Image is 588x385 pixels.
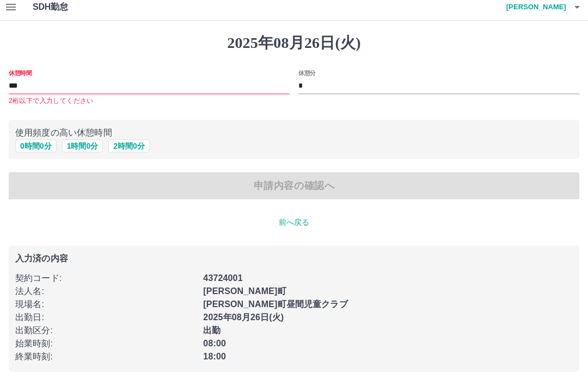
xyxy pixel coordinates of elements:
[15,298,197,311] p: 現場名 :
[203,339,226,348] b: 08:00
[203,300,347,309] b: [PERSON_NAME]町昼間児童クラブ
[9,34,579,52] h1: 2025年08月26日(火)
[203,326,220,335] b: 出勤
[15,311,197,324] p: 出勤日 :
[15,324,197,337] p: 出勤区分 :
[9,217,579,228] p: 前へ戻る
[15,337,197,350] p: 始業時刻 :
[108,139,150,152] button: 2時間0分
[15,139,57,152] button: 0時間0分
[9,96,290,107] p: 2桁以下で入力してください
[62,139,103,152] button: 1時間0分
[203,273,242,283] b: 43724001
[9,69,32,77] label: 休憩時間
[15,272,197,285] p: 契約コード :
[15,350,197,363] p: 終業時刻 :
[203,286,286,296] b: [PERSON_NAME]町
[203,313,284,322] b: 2025年08月26日(火)
[298,69,316,77] label: 休憩分
[15,254,573,263] p: 入力済の内容
[203,352,226,361] b: 18:00
[15,285,197,298] p: 法人名 :
[15,126,573,139] p: 使用頻度の高い休憩時間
